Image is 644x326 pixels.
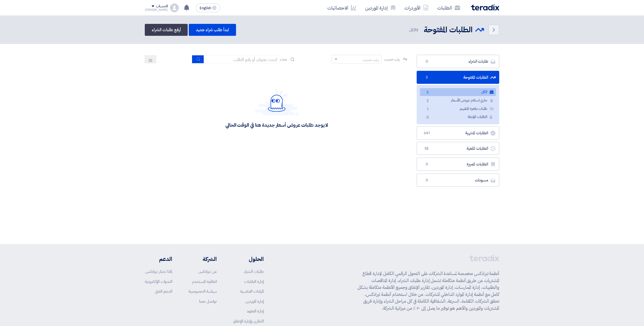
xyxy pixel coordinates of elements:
a: إدارة الموردين [245,298,264,304]
a: أرفع طلبات الشراء [145,24,188,36]
h2: الطلبات المفتوحة [424,25,473,35]
a: اتفاقية المستخدم [192,279,217,285]
a: لماذا تختار تيرادكس [145,269,172,274]
span: 0 [423,59,430,64]
a: طلبات الشراء0 [417,55,499,68]
li: الدعم [145,255,172,263]
a: الدعم الفني [155,288,172,294]
p: أنظمة تيرادكس مخصصة لمساعدة الشركات على التحول الرقمي الكامل لإدارة قطاع المشتريات عن طريق أنظمة ... [357,270,499,312]
span: رتب حسب [384,56,400,62]
a: الكل [420,88,496,96]
span: الكل [409,27,419,33]
span: 0 [423,162,430,167]
a: إدارة العقود [247,308,264,314]
span: 641 [423,130,430,136]
a: المزادات العكسية [240,288,264,294]
span: 3 [416,27,418,33]
span: 3 [424,90,431,95]
span: 55 [423,146,430,151]
span: 3 [423,75,430,80]
a: الاحصائيات [323,1,361,14]
a: عن تيرادكس [198,269,217,274]
a: سياسة الخصوصية [189,288,217,294]
div: رتب حسب [363,57,379,63]
button: English [196,4,220,12]
a: الطلبات المفتوحة3 [417,71,499,84]
span: 0 [424,115,431,120]
a: الندوات الإلكترونية [145,279,172,285]
img: Teradix logo [471,4,499,11]
li: الشركة [189,255,217,263]
img: Hello [255,89,299,115]
a: التقارير وإدارة الإنفاق [233,318,264,324]
span: 2 [424,98,431,104]
a: الطلبات المؤجلة [420,113,496,121]
span: 1 [424,107,431,112]
a: الطلبات [433,1,464,14]
a: طلبات جاهزة للتقييم [420,105,496,113]
a: الطلبات الملغية55 [417,142,499,155]
div: الحساب [156,4,168,9]
div: لا يوجد طلبات عروض أسعار جديدة هنا في الوقت الحالي [225,122,328,128]
input: ابحث بعنوان أو رقم الطلب [204,55,280,63]
img: profile_test.png [170,4,179,12]
a: إدارة الموردين [361,1,400,14]
a: جاري استلام عروض الأسعار [420,97,496,104]
a: الأوردرات [400,1,433,14]
a: الطلبات المنتهية641 [417,126,499,140]
span: 0 [423,178,430,183]
a: الطلبات المميزة0 [417,158,499,171]
a: طلبات الشراء [244,269,264,274]
a: ابدأ طلب شراء جديد [189,24,236,36]
div: [PERSON_NAME] [145,8,168,11]
li: الحلول [233,255,264,263]
a: إدارة الطلبات [244,279,264,285]
span: English [200,6,211,10]
a: مسودات0 [417,174,499,187]
a: تواصل معنا [199,298,217,304]
span: بحث [280,56,287,62]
